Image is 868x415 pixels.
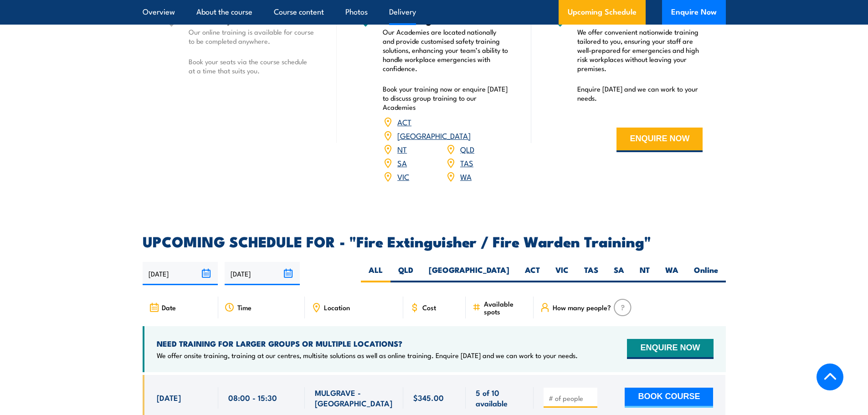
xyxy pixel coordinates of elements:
a: [GEOGRAPHIC_DATA] [397,130,471,141]
p: Our online training is available for course to be completed anywhere. [189,27,314,46]
span: $345.00 [413,392,444,403]
span: How many people? [553,303,611,311]
span: 08:00 - 15:30 [228,392,277,403]
span: [DATE] [157,392,181,403]
span: 5 of 10 available [476,387,524,409]
label: VIC [548,265,576,282]
a: NT [397,143,407,154]
label: SA [606,265,632,282]
a: ACT [397,116,411,127]
span: Time [237,303,252,311]
p: We offer convenient nationwide training tailored to you, ensuring your staff are well-prepared fo... [577,27,703,73]
input: # of people [549,394,594,403]
button: ENQUIRE NOW [616,128,703,152]
p: Our Academies are located nationally and provide customised safety training solutions, enhancing ... [383,27,508,73]
a: SA [397,157,407,168]
label: WA [657,265,686,282]
span: Date [162,303,176,311]
label: NT [632,265,657,282]
p: Enquire [DATE] and we can work to your needs. [577,84,703,102]
a: QLD [460,143,474,154]
label: ACT [517,265,548,282]
span: MULGRAVE - [GEOGRAPHIC_DATA] [315,387,393,409]
label: TAS [576,265,606,282]
span: Location [324,303,350,311]
label: ALL [361,265,390,282]
p: Book your seats via the course schedule at a time that suits you. [189,57,314,75]
a: VIC [397,171,409,182]
h2: UPCOMING SCHEDULE FOR - "Fire Extinguisher / Fire Warden Training" [143,235,726,247]
button: ENQUIRE NOW [627,339,713,359]
label: [GEOGRAPHIC_DATA] [421,265,517,282]
label: QLD [390,265,421,282]
a: TAS [460,157,473,168]
span: Available spots [484,300,527,315]
input: From date [143,262,218,285]
p: Book your training now or enquire [DATE] to discuss group training to our Academies [383,84,508,112]
input: To date [225,262,300,285]
p: We offer onsite training, training at our centres, multisite solutions as well as online training... [157,351,578,360]
span: Cost [422,303,436,311]
h4: NEED TRAINING FOR LARGER GROUPS OR MULTIPLE LOCATIONS? [157,338,578,348]
a: WA [460,171,472,182]
label: Online [686,265,726,282]
button: BOOK COURSE [625,388,713,408]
